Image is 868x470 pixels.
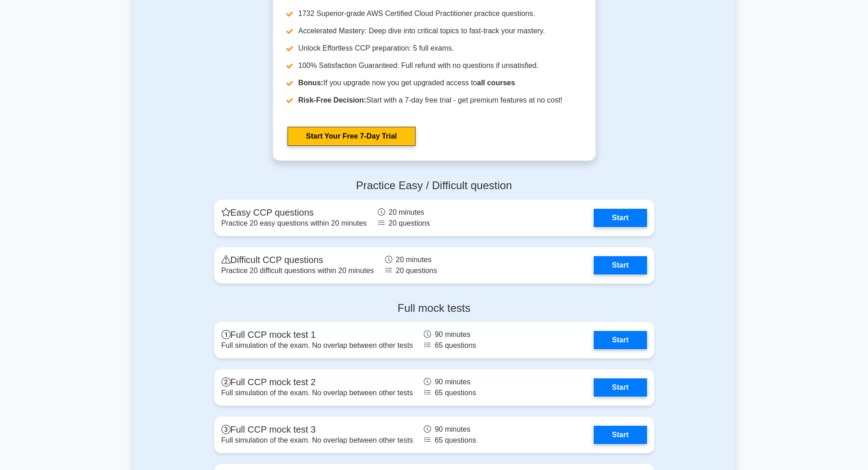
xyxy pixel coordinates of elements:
a: Start Your Free 7-Day Trial [288,127,416,146]
a: Start [594,426,647,444]
h4: Full mock tests [214,302,654,315]
a: Start [594,209,647,227]
a: Start [594,256,647,274]
a: Start [594,331,647,349]
h4: Practice Easy / Difficult question [214,179,654,192]
a: Start [594,378,647,397]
